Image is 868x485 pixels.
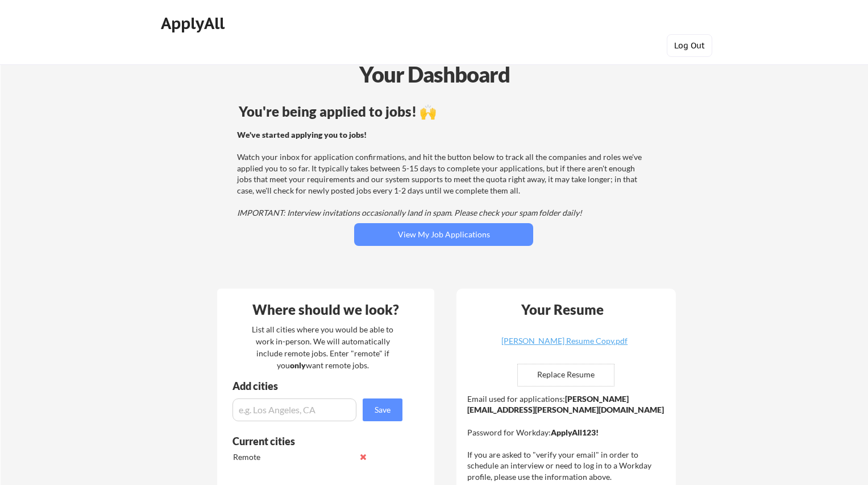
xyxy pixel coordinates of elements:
[220,303,431,317] div: Where should we look?
[497,337,632,345] div: [PERSON_NAME] Resume Copy.pdf
[232,398,356,421] input: e.g. Los Angeles, CA
[363,398,402,421] button: Save
[506,303,618,317] div: Your Resume
[233,451,353,463] div: Remote
[232,436,390,446] div: Current cities
[237,130,367,139] strong: We've started applying you to jobs!
[237,129,647,219] div: Watch your inbox for application confirmations, and hit the button below to track all the compani...
[497,337,632,355] a: [PERSON_NAME] Resume Copy.pdf
[1,58,868,91] div: Your Dashboard
[237,208,582,217] em: IMPORTANT: Interview invitations occasionally land in spam. Please check your spam folder daily!
[467,394,664,415] strong: [PERSON_NAME][EMAIL_ADDRESS][PERSON_NAME][DOMAIN_NAME]
[244,323,401,371] div: List all cities where you would be able to work in-person. We will automatically include remote j...
[239,105,649,118] div: You're being applied to jobs! 🙌
[161,14,228,33] div: ApplyAll
[354,223,533,246] button: View My Job Applications
[551,428,599,437] strong: ApplyAll123!
[467,393,668,483] div: Email used for applications: Password for Workday: If you are asked to "verify your email" in ord...
[667,34,712,57] button: Log Out
[232,381,405,391] div: Add cities
[290,360,306,370] strong: only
